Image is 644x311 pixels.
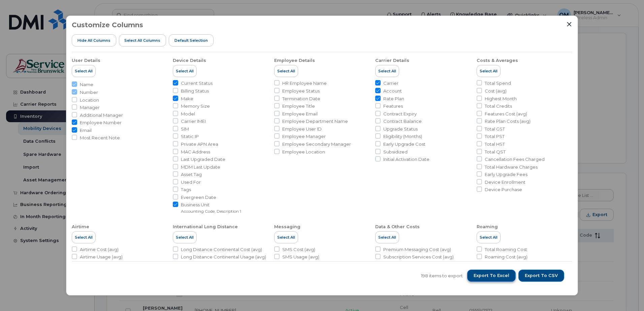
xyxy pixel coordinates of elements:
span: Employee Secondary Manager [282,141,351,147]
span: Employee Department Name [282,118,348,125]
span: Additional Manager [80,112,123,118]
span: Features Cost (avg) [485,111,527,117]
span: Total Hardware Charges [485,164,538,170]
span: Total Spend [485,80,511,87]
span: Employee Title [282,103,315,109]
span: Used For [181,179,201,185]
button: Select All [173,65,197,77]
span: Roaming Cost (avg) [485,254,527,260]
span: SIM [181,126,189,132]
span: Hide All Columns [77,38,110,43]
span: Select All [480,235,497,240]
span: Total GST [485,126,505,132]
div: Airtime [72,224,89,230]
span: Memory Size [181,103,210,109]
div: International Long Distance [173,224,238,230]
span: Total Credits [485,103,512,109]
span: Airtime Cost (avg) [80,246,119,253]
span: Highest Month [485,96,517,102]
span: Number [80,89,98,96]
div: Messaging [274,224,300,230]
div: Device Details [173,58,206,64]
div: Data & Other Costs [375,224,420,230]
button: Select All [72,65,96,77]
span: HR Employee Name [282,80,327,87]
button: Select All [477,231,501,243]
span: Initial Activation Date [383,156,429,163]
button: Close [566,21,572,27]
span: SMS Usage (avg) [282,254,319,260]
div: Costs & Averages [477,58,518,64]
span: Subsidized [383,149,408,155]
span: Model [181,111,195,117]
span: Most Recent Note [80,135,120,141]
span: Select All [378,235,396,240]
div: Employee Details [274,58,315,64]
span: Default Selection [174,38,208,43]
span: Rate Plan [383,96,404,102]
span: Termination Date [282,96,320,102]
span: Early Upgrade Cost [383,141,425,147]
span: Asset Tag [181,171,202,178]
button: Select All [375,231,399,243]
span: Email [80,127,92,134]
span: Evergreen Date [181,194,216,201]
button: Export to Excel [467,270,516,282]
span: 198 items to export [421,273,463,279]
span: Static IP [181,133,199,140]
span: Select all Columns [124,38,160,43]
div: User Details [72,58,100,64]
span: Select All [277,235,295,240]
span: SMS Cost (avg) [282,246,315,253]
span: Rate Plan Costs (avg) [485,118,530,125]
button: Select All [274,231,298,243]
span: Long Distance Continental Usage (avg) [181,254,266,260]
span: Total PST [485,133,505,140]
span: Manager [80,104,100,111]
span: Employee User ID [282,126,322,132]
button: Select All [72,231,96,243]
span: Features [383,103,403,109]
span: Tags [181,186,191,193]
span: Contract Balance [383,118,422,125]
span: Subscription Services Cost (avg) [383,254,454,260]
div: Roaming [477,224,498,230]
span: MDM Last Update [181,164,220,170]
span: MAC Address [181,149,210,155]
span: Total Roaming Cost [485,246,527,253]
span: Private APN Area [181,141,218,147]
span: Select All [75,68,93,74]
span: Device Enrollment [485,179,525,185]
button: Select All [477,65,501,77]
span: Employee Email [282,111,318,117]
button: Select all Columns [119,34,166,46]
button: Default Selection [169,34,214,46]
h3: Customize Columns [72,21,143,29]
span: Location [80,97,99,103]
button: Hide All Columns [72,34,116,46]
span: Select All [176,235,194,240]
span: Last Upgraded Date [181,156,225,163]
button: Select All [173,231,197,243]
span: Cost (avg) [485,88,507,94]
span: Total QST [485,149,506,155]
button: Export to CSV [518,270,564,282]
span: Business Unit [181,202,241,208]
span: Employee Manager [282,133,326,140]
span: Select All [480,68,497,74]
span: Current Status [181,80,213,87]
span: Early Upgrade Fees [485,171,527,178]
span: Employee Status [282,88,320,94]
span: Employee Location [282,149,325,155]
span: Select All [378,68,396,74]
span: Select All [176,68,194,74]
span: Upgrade Status [383,126,418,132]
span: Name [80,81,93,88]
span: Carrier [383,80,398,87]
span: Contract Expiry [383,111,417,117]
span: Employee Number [80,119,122,126]
span: Total HST [485,141,505,147]
span: Select All [75,235,93,240]
span: Cancellation Fees Charged [485,156,545,163]
span: Premium Messaging Cost (avg) [383,246,451,253]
